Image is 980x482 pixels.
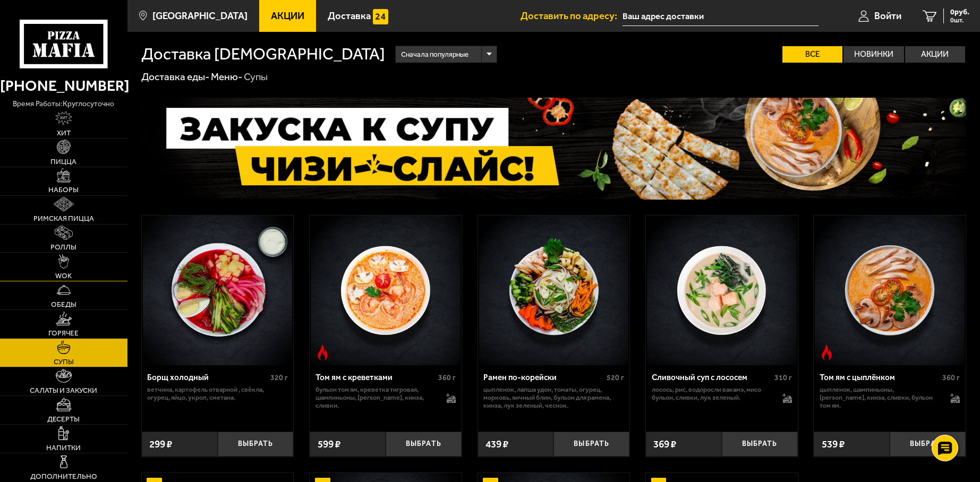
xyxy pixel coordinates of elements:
div: Том ям с креветками [316,373,436,382]
span: 0 руб. [950,8,969,16]
div: Сливочный суп с лососем [652,373,772,382]
div: Том ям с цыплёнком [820,373,940,382]
a: Доставка еды- [141,71,209,83]
span: 299 ₽ [149,439,172,449]
span: 599 ₽ [318,439,340,449]
span: 360 г [942,373,960,382]
span: Сначала популярные [401,45,468,64]
div: Борщ холодный [147,373,267,382]
span: 439 ₽ [485,439,508,449]
h1: Доставка [DEMOGRAPHIC_DATA] [141,46,385,63]
span: Десерты [47,416,80,423]
p: ветчина, картофель отварной , свёкла, огурец, яйцо, укроп, сметана. [147,385,287,402]
p: бульон том ям, креветка тигровая, шампиньоны, [PERSON_NAME], кинза, сливки. [316,385,436,410]
span: Доставить по адресу: [521,11,623,21]
div: Рамен по-корейски [483,373,603,382]
span: Римская пицца [33,215,94,222]
span: 369 ₽ [653,439,676,449]
span: Роллы [50,244,76,251]
span: WOK [55,272,72,280]
a: Рамен по-корейски [478,216,630,365]
span: Салаты и закуски [30,387,97,394]
a: Острое блюдоТом ям с цыплёнком [814,216,966,365]
span: Обеды [51,301,76,308]
img: Том ям с цыплёнком [815,216,965,365]
input: Ваш адрес доставки [623,6,819,26]
span: Супы [54,358,74,366]
span: 360 г [438,373,456,382]
button: Выбрать [722,432,798,457]
img: Острое блюдо [315,345,330,360]
span: Войти [874,11,901,21]
p: цыпленок, шампиньоны, [PERSON_NAME], кинза, сливки, бульон том ям. [820,385,940,410]
span: 310 г [774,373,792,382]
span: Пицца [50,158,76,166]
p: цыпленок, лапша удон, томаты, огурец, морковь, яичный блин, бульон для рамена, кинза, лук зеленый... [483,385,624,410]
img: 15daf4d41897b9f0e9f617042186c801.svg [373,9,388,24]
span: Наборы [48,186,79,194]
button: Выбрать [218,432,294,457]
a: Меню- [211,71,242,83]
img: Сливочный суп с лососем [647,216,797,365]
span: Дополнительно [30,473,97,480]
a: Сливочный суп с лососем [646,216,798,365]
span: 520 г [607,373,624,382]
span: [GEOGRAPHIC_DATA] [152,11,248,21]
img: Том ям с креветками [311,216,461,365]
span: Хит [57,130,71,137]
span: Акции [271,11,304,21]
label: Все [782,46,842,63]
button: Выбрать [553,432,629,457]
a: Борщ холодный [142,216,294,365]
span: 0 шт. [950,17,969,23]
label: Новинки [843,46,904,63]
span: 320 г [270,373,288,382]
div: Супы [244,71,268,84]
img: Острое блюдо [819,345,834,360]
span: 539 ₽ [822,439,845,449]
span: Напитки [46,444,81,452]
button: Выбрать [386,432,462,457]
img: Рамен по-корейски [479,216,629,365]
span: Доставка [328,11,371,21]
button: Выбрать [890,432,966,457]
span: Горячее [48,330,79,337]
p: лосось, рис, водоросли вакамэ, мисо бульон, сливки, лук зеленый. [652,385,772,402]
a: Острое блюдоТом ям с креветками [310,216,462,365]
label: Акции [905,46,965,63]
img: Борщ холодный [143,216,293,365]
